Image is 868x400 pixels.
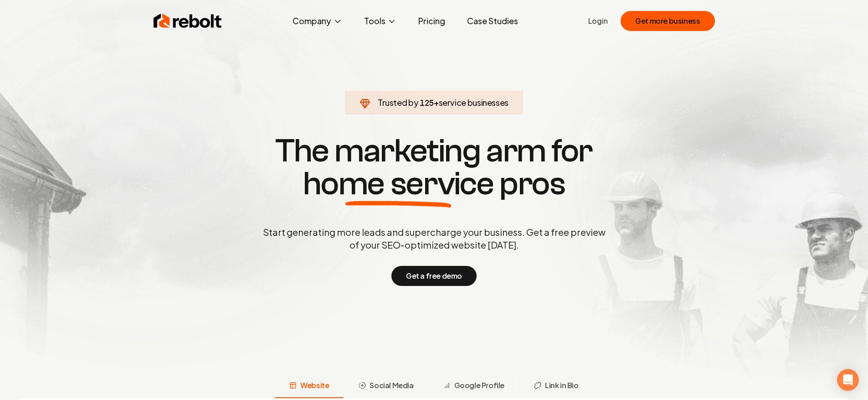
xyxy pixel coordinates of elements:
button: Company [285,12,349,30]
button: Get more business [621,11,714,31]
span: Trusted by [378,97,418,108]
span: + [434,97,439,108]
p: Start generating more leads and supercharge your business. Get a free preview of your SEO-optimiz... [261,226,607,251]
span: Website [300,380,329,391]
span: 125 [420,96,434,109]
span: service businesses [439,97,509,108]
span: Social Media [370,380,413,391]
span: home service [303,167,494,200]
a: Login [588,16,608,26]
button: Tools [357,12,404,30]
button: Social Media [344,374,428,398]
a: Case Studies [460,12,525,30]
a: Pricing [411,12,452,30]
h1: The marketing arm for pros [216,135,653,200]
img: Rebolt Logo [154,12,222,30]
button: Get a free demo [391,266,477,286]
button: Link in Bio [519,374,593,398]
span: Google Profile [454,380,504,391]
span: Link in Bio [545,380,579,391]
button: Google Profile [428,374,519,398]
button: Website [275,374,344,398]
div: Open Intercom Messenger [837,369,859,391]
